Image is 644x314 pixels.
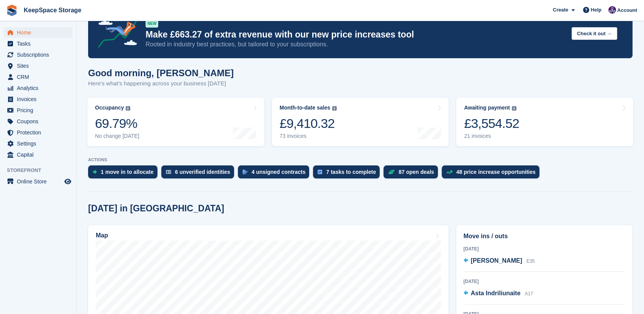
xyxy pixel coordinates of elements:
span: Account [617,7,637,14]
span: A17 [525,291,533,296]
h2: [DATE] in [GEOGRAPHIC_DATA] [88,203,224,214]
img: Charlotte Jobling [608,6,616,14]
div: 7 tasks to complete [326,169,376,175]
a: Preview store [63,177,72,186]
span: CRM [17,72,63,82]
img: verify_identity-adf6edd0f0f0b5bbfe63781bf79b02c33cf7c696d77639b501bdc392416b5a36.svg [166,170,171,174]
span: Capital [17,149,63,160]
div: 87 open deals [398,169,434,175]
a: Awaiting payment £3,554.52 21 invoices [456,98,633,146]
span: Pricing [17,105,63,116]
a: 48 price increase opportunities [442,165,543,182]
img: deal-1b604bf984904fb50ccaf53a9ad4b4a5d6e5aea283cecdc64d6e3604feb123c2.svg [388,169,395,175]
div: 6 unverified identities [175,169,230,175]
img: icon-info-grey-7440780725fd019a000dd9b08b2336e03edf1995a4989e88bcd33f0948082b44.svg [332,106,337,111]
a: 1 move in to allocate [88,165,161,182]
img: contract_signature_icon-13c848040528278c33f63329250d36e43548de30e8caae1d1a13099fd9432cc5.svg [243,170,248,174]
a: menu [4,38,72,49]
p: Rooted in industry best practices, but tailored to your subscriptions. [146,40,565,49]
a: menu [4,83,72,93]
img: price_increase_opportunities-93ffe204e8149a01c8c9dc8f82e8f89637d9d84a8eef4429ea346261dce0b2c0.svg [446,170,452,174]
div: £9,410.32 [280,116,337,131]
button: Check it out → [572,27,617,40]
span: Analytics [17,83,63,93]
a: menu [4,116,72,127]
a: menu [4,27,72,38]
span: Online Store [17,176,63,187]
img: task-75834270c22a3079a89374b754ae025e5fb1db73e45f91037f5363f120a921f8.svg [318,170,322,174]
h2: Move ins / outs [464,232,625,241]
span: Help [591,6,601,14]
h1: Good morning, [PERSON_NAME] [88,68,234,78]
a: menu [4,176,72,187]
a: menu [4,61,72,71]
a: menu [4,105,72,116]
div: 48 price increase opportunities [456,169,536,175]
div: Occupancy [95,105,124,111]
div: [DATE] [464,278,625,285]
span: Create [553,6,568,14]
a: menu [4,138,72,149]
span: Home [17,27,63,38]
a: Occupancy 69.79% No change [DATE] [87,98,264,146]
div: No change [DATE] [95,133,139,139]
span: Asta Indriliunaite [471,290,521,296]
p: ACTIONS [88,157,633,162]
span: Coupons [17,116,63,127]
div: £3,554.52 [464,116,519,131]
div: 73 invoices [280,133,337,139]
span: E35 [526,258,534,264]
img: stora-icon-8386f47178a22dfd0bd8f6a31ec36ba5ce8667c1dd55bd0f319d3a0aa187defe.svg [6,5,18,16]
div: 21 invoices [464,133,519,139]
a: 4 unsigned contracts [238,165,313,182]
h2: Map [96,232,108,239]
a: menu [4,127,72,138]
div: 4 unsigned contracts [252,169,306,175]
a: menu [4,149,72,160]
img: icon-info-grey-7440780725fd019a000dd9b08b2336e03edf1995a4989e88bcd33f0948082b44.svg [512,106,516,111]
div: Awaiting payment [464,105,510,111]
a: Asta Indriliunaite A17 [464,289,533,299]
div: 69.79% [95,116,139,131]
span: Invoices [17,94,63,105]
div: Month-to-date sales [280,105,330,111]
span: [PERSON_NAME] [471,257,522,264]
span: Storefront [7,167,76,174]
a: menu [4,94,72,105]
span: Sites [17,61,63,71]
div: 1 move in to allocate [101,169,154,175]
span: Settings [17,138,63,149]
a: 6 unverified identities [161,165,238,182]
span: Subscriptions [17,49,63,60]
img: move_ins_to_allocate_icon-fdf77a2bb77ea45bf5b3d319d69a93e2d87916cf1d5bf7949dd705db3b84f3ca.svg [93,170,97,174]
a: menu [4,72,72,82]
img: price-adjustments-announcement-icon-8257ccfd72463d97f412b2fc003d46551f7dbcb40ab6d574587a9cd5c0d94... [92,7,145,51]
a: 87 open deals [383,165,442,182]
span: Protection [17,127,63,138]
a: Month-to-date sales £9,410.32 73 invoices [272,98,449,146]
a: KeepSpace Storage [21,4,84,16]
a: menu [4,49,72,60]
p: Here's what's happening across your business [DATE] [88,79,234,88]
a: [PERSON_NAME] E35 [464,256,535,266]
img: icon-info-grey-7440780725fd019a000dd9b08b2336e03edf1995a4989e88bcd33f0948082b44.svg [126,106,130,111]
div: NEW [146,20,158,28]
span: Tasks [17,38,63,49]
div: [DATE] [464,245,625,252]
p: Make £663.27 of extra revenue with our new price increases tool [146,29,565,40]
a: 7 tasks to complete [313,165,383,182]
